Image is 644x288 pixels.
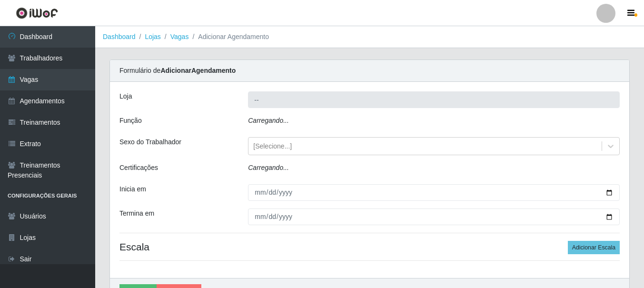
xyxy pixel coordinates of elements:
div: Formulário de [110,60,629,82]
i: Carregando... [248,117,289,124]
i: Carregando... [248,164,289,171]
nav: breadcrumb [95,26,644,48]
li: Adicionar Agendamento [188,32,269,42]
a: Vagas [170,33,189,40]
strong: Adicionar Agendamento [160,67,236,74]
button: Adicionar Escala [568,241,620,254]
a: Lojas [145,33,160,40]
div: [Selecione...] [253,141,292,151]
label: Função [119,116,142,126]
label: Certificações [119,163,158,173]
input: 00/00/0000 [248,209,620,225]
label: Termina em [119,209,154,218]
label: Loja [119,91,132,101]
h4: Escala [119,241,620,253]
a: Dashboard [103,33,136,40]
label: Sexo do Trabalhador [119,137,181,147]
input: 00/00/0000 [248,184,620,201]
img: CoreUI Logo [16,7,58,19]
label: Inicia em [119,184,146,194]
